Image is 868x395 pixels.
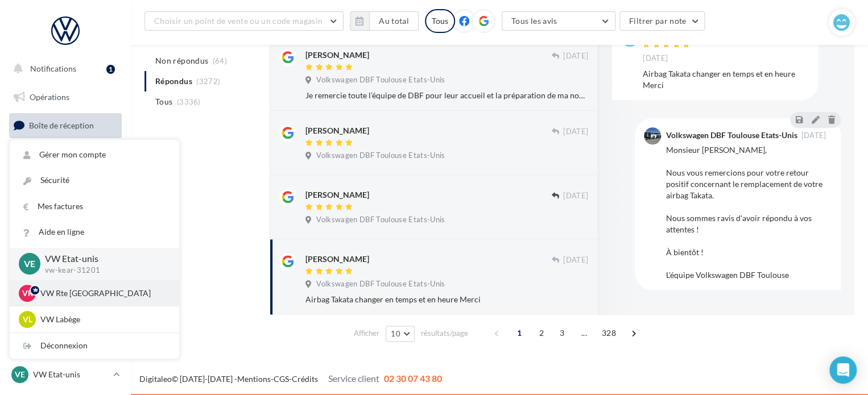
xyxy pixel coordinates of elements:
button: Au total [350,11,419,31]
span: résultats/page [421,328,468,339]
div: Je remercie toute l’équipe de DBF pour leur accueil et la préparation de ma nouvelle voiture. [305,90,588,101]
span: [DATE] [801,132,826,139]
span: Volkswagen DBF Toulouse Etats-Unis [316,215,445,225]
span: © [DATE]-[DATE] - - - [139,374,442,384]
span: Volkswagen DBF Toulouse Etats-Unis [316,75,445,85]
a: Boîte de réception [7,113,124,138]
span: Choisir un point de vente ou un code magasin [154,16,323,26]
a: Sécurité [10,168,179,193]
span: Volkswagen DBF Toulouse Etats-Unis [316,151,445,161]
span: Opérations [30,92,69,102]
span: 02 30 07 43 80 [384,373,442,384]
a: Opérations [7,85,124,109]
span: 2 [532,324,551,342]
a: Crédits [292,374,318,384]
a: Mes factures [10,194,179,219]
a: Médiathèque [7,227,124,251]
div: [PERSON_NAME] [305,49,369,61]
div: Monsieur [PERSON_NAME], Nous vous remercions pour votre retour positif concernant le remplacement... [666,144,832,281]
p: vw-kear-31201 [45,265,161,276]
span: [DATE] [563,191,588,201]
span: 3 [553,324,571,342]
span: Boîte de réception [29,120,94,130]
span: Non répondus [155,55,208,66]
div: Airbag Takata changer en temps et en heure Merci [643,68,809,91]
span: (3336) [177,97,201,106]
span: ... [575,324,593,342]
a: PLV et print personnalisable [7,284,124,317]
span: VE [15,369,25,380]
div: [PERSON_NAME] [305,253,369,265]
a: Campagnes [7,171,124,195]
p: VW Labège [40,314,166,325]
span: Notifications [30,64,76,73]
div: Open Intercom Messenger [829,356,857,384]
span: Volkswagen DBF Toulouse Etats-Unis [316,279,445,289]
span: [DATE] [563,127,588,137]
span: (64) [213,56,227,65]
div: Volkswagen DBF Toulouse Etats-Unis [666,131,797,139]
div: Tous [425,9,455,33]
div: [PERSON_NAME] [305,189,369,201]
a: Gérer mon compte [10,142,179,168]
p: VW Etat-unis [45,252,161,265]
div: [PERSON_NAME] [305,125,369,136]
a: VE VW Etat-unis [9,364,122,385]
span: Tous les avis [511,16,557,26]
button: 10 [386,326,415,342]
a: Digitaleo [139,374,172,384]
button: Au total [369,11,419,31]
span: 10 [391,329,400,338]
span: 1 [510,324,528,342]
button: Filtrer par note [619,11,705,31]
div: Airbag Takata changer en temps et en heure Merci [305,294,588,305]
button: Notifications 1 [7,57,119,81]
a: Calendrier [7,256,124,280]
span: VR [22,288,33,299]
button: Choisir un point de vente ou un code magasin [144,11,344,31]
p: VW Etat-unis [33,369,109,380]
a: Mentions [237,374,271,384]
span: Afficher [354,328,379,339]
span: VL [23,314,32,325]
span: [DATE] [643,53,668,64]
a: Visibilité en ligne [7,143,124,167]
p: VW Rte [GEOGRAPHIC_DATA] [40,288,166,299]
div: 1 [106,65,115,74]
a: CGS [274,374,289,384]
div: Déconnexion [10,333,179,359]
span: [DATE] [563,255,588,265]
a: Aide en ligne [10,219,179,245]
button: Tous les avis [502,11,615,31]
span: Service client [328,373,379,384]
a: Campagnes DataOnDemand [7,322,124,355]
span: [DATE] [563,51,588,61]
span: VE [24,257,35,271]
span: Tous [155,96,172,107]
a: Contacts [7,199,124,223]
span: 328 [597,324,621,342]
